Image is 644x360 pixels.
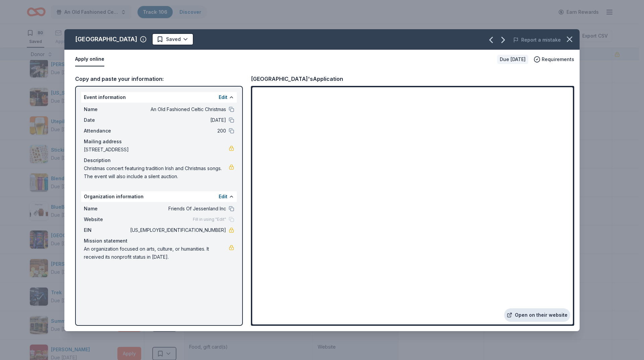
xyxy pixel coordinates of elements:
span: Attendance [84,127,129,135]
span: Fill in using "Edit" [193,217,226,222]
span: 200 [129,127,226,135]
span: Name [84,205,129,213]
span: [STREET_ADDRESS] [84,146,229,154]
div: Due [DATE] [497,55,528,64]
span: [US_EMPLOYER_IDENTIFICATION_NUMBER] [129,226,226,234]
span: Website [84,215,129,223]
div: Copy and paste your information: [75,74,243,83]
button: Requirements [534,55,574,63]
div: Description [84,156,234,164]
div: Event information [81,92,237,103]
button: Saved [152,33,194,45]
span: [DATE] [129,116,226,124]
button: Edit [219,93,227,101]
span: Date [84,116,129,124]
a: Open on their website [504,308,570,322]
span: Name [84,105,129,113]
span: Requirements [542,55,574,63]
span: An Old Fashioned Celtic Christmas [129,105,226,113]
span: EIN [84,226,129,234]
div: Mailing address [84,138,234,146]
button: Report a mistake [513,36,561,44]
div: Organization information [81,191,237,202]
span: Christmas concert featuring tradition Irish and Christmas songs. The event will also include a si... [84,164,229,181]
button: Edit [219,193,227,201]
div: Mission statement [84,237,234,245]
div: [GEOGRAPHIC_DATA]'s Application [251,74,343,83]
span: Saved [166,35,181,43]
span: Friends Of Jessenland Inc [129,205,226,213]
span: An organization focused on arts, culture, or humanities. It received its nonprofit status in [DATE]. [84,245,229,261]
div: [GEOGRAPHIC_DATA] [75,34,137,45]
button: Apply online [75,52,104,66]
